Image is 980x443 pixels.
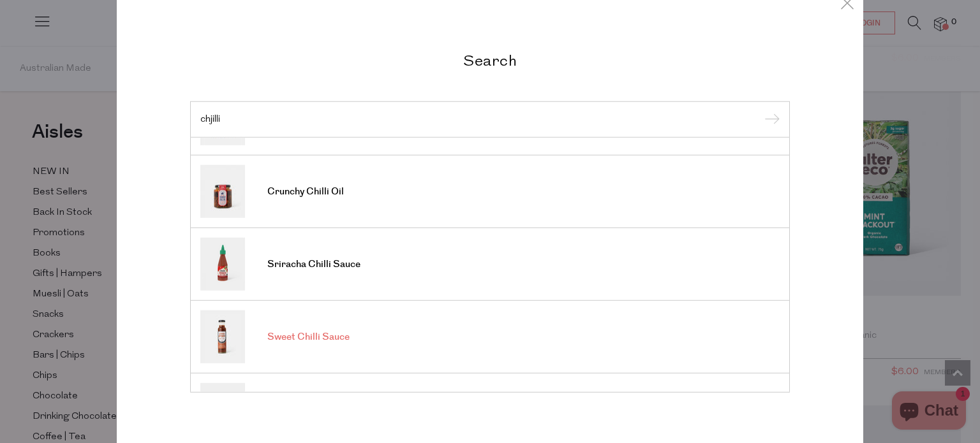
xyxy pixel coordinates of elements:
h2: Search [190,50,790,69]
a: Sweet Chilli Sauce [200,310,780,363]
a: Crunchy Chilli Oil [200,165,780,218]
img: Chilli Mayo [200,383,245,436]
img: Sriracha Chilli Sauce [200,238,245,291]
input: Search [200,114,780,124]
img: Sweet Chilli Sauce [200,310,245,363]
span: Crunchy Chilli Oil [267,185,344,198]
a: Sriracha Chilli Sauce [200,238,780,291]
span: Sweet Chilli Sauce [267,331,350,344]
span: Sriracha Chilli Sauce [267,258,360,271]
img: Crunchy Chilli Oil [200,165,245,218]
